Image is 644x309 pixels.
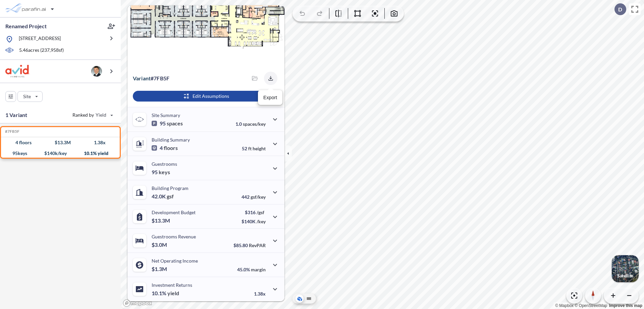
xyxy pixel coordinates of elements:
span: RevPAR [249,242,266,248]
img: Switcher Image [612,255,639,282]
p: 1 Variant [5,111,27,119]
p: D [618,6,622,12]
p: $3.0M [152,241,168,248]
p: 5.46 acres ( 237,958 sf) [19,47,64,54]
p: 1.38x [254,291,266,297]
p: 1.0 [235,121,266,127]
p: $13.3M [152,217,171,224]
p: Renamed Project [5,23,47,30]
span: Variant [133,75,151,81]
img: user logo [91,66,102,77]
span: height [253,146,266,151]
span: yield [167,290,179,297]
p: $316 [241,209,266,215]
p: $1.3M [152,266,168,272]
a: OpenStreetMap [575,303,607,308]
span: ft [248,146,252,151]
p: 52 [242,146,266,151]
p: 95 [152,120,183,127]
p: Satellite [617,273,633,278]
button: Site [17,91,43,102]
p: 95 [152,169,170,176]
span: margin [251,267,266,272]
p: Export [263,94,277,101]
button: Edit Assumptions [133,91,279,102]
p: 10.1% [152,290,179,297]
h5: Click to copy the code [4,129,19,134]
span: gsf [167,193,174,200]
p: Investment Returns [152,282,192,288]
button: Aerial View [296,295,304,303]
p: Net Operating Income [152,258,198,264]
button: Ranked by Yield [67,110,117,120]
p: Edit Assumptions [193,93,229,100]
span: spaces/key [243,121,266,127]
p: # 7fb5f [133,75,169,82]
p: [STREET_ADDRESS] [19,35,61,43]
span: keys [159,169,170,176]
span: spaces [167,120,183,127]
span: gsf/key [251,194,266,200]
p: $85.80 [233,242,266,248]
span: /key [257,219,266,224]
img: BrandImage [5,65,30,77]
p: Guestrooms Revenue [152,234,196,239]
span: /gsf [257,209,264,215]
a: Mapbox [555,303,574,308]
p: 442 [241,194,266,200]
p: 4 [152,145,178,151]
a: Improve this map [609,303,642,308]
p: Building Program [152,185,189,191]
span: floors [164,145,178,151]
p: Guestrooms [152,161,177,167]
p: Building Summary [152,137,190,143]
p: Site Summary [152,112,180,118]
p: Development Budget [152,209,196,215]
p: 45.0% [237,267,266,272]
button: Switcher ImageSatellite [612,255,639,282]
a: Mapbox homepage [123,299,152,307]
p: $140K [241,219,266,224]
p: Site [23,93,31,100]
button: Site Plan [305,295,313,303]
span: Yield [96,112,107,118]
p: 42.0K [152,193,174,200]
